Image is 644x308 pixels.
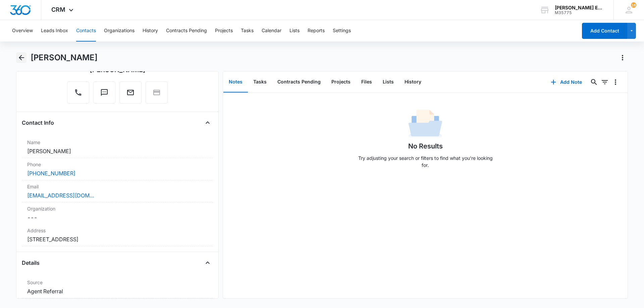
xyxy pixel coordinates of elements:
[248,72,272,93] button: Tasks
[93,92,115,98] a: Text
[22,276,213,298] div: SourceAgent Referral
[308,20,325,42] button: Reports
[104,20,135,42] button: Organizations
[262,20,281,42] button: Calendar
[202,117,213,128] button: Close
[555,5,604,10] div: account name
[27,139,208,146] label: Name
[27,169,75,177] a: [PHONE_NUMBER]
[399,72,427,93] button: History
[16,52,26,63] button: Back
[289,20,300,42] button: Lists
[12,20,33,42] button: Overview
[610,77,621,87] button: Overflow Menu
[223,72,248,93] button: Notes
[27,147,208,155] dd: [PERSON_NAME]
[27,183,208,190] label: Email
[27,235,208,243] dd: [STREET_ADDRESS]
[41,20,68,42] button: Leads Inbox
[215,20,233,42] button: Projects
[544,74,589,90] button: Add Note
[355,155,496,169] p: Try adjusting your search or filters to find what you’re looking for.
[631,2,636,8] div: notifications count
[143,20,158,42] button: History
[377,72,399,93] button: Lists
[22,158,213,180] div: Phone[PHONE_NUMBER]
[27,213,208,222] dd: ---
[408,141,443,151] h1: No Results
[27,161,208,168] label: Phone
[631,2,636,8] span: 16
[27,205,208,212] label: Organization
[119,92,142,98] a: Email
[555,10,604,15] div: account id
[22,259,40,267] h4: Details
[22,136,213,158] div: Name[PERSON_NAME]
[67,81,89,104] button: Call
[27,279,208,286] label: Source
[31,53,98,63] h1: [PERSON_NAME]
[166,20,207,42] button: Contracts Pending
[326,72,356,93] button: Projects
[333,20,351,42] button: Settings
[22,224,213,246] div: Address[STREET_ADDRESS]
[27,191,94,199] a: [EMAIL_ADDRESS][DOMAIN_NAME]
[76,20,96,42] button: Contacts
[27,287,208,295] dd: Agent Referral
[51,6,65,13] span: CRM
[22,119,54,127] h4: Contact Info
[409,108,442,141] img: No Data
[582,23,627,39] button: Add Contact
[617,52,628,63] button: Actions
[22,202,213,224] div: Organization---
[589,77,599,87] button: Search...
[599,77,610,87] button: Filters
[241,20,254,42] button: Tasks
[202,257,213,268] button: Close
[27,227,208,234] label: Address
[119,81,142,104] button: Email
[93,81,115,104] button: Text
[272,72,326,93] button: Contracts Pending
[67,92,89,98] a: Call
[22,180,213,202] div: Email[EMAIL_ADDRESS][DOMAIN_NAME]
[356,72,377,93] button: Files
